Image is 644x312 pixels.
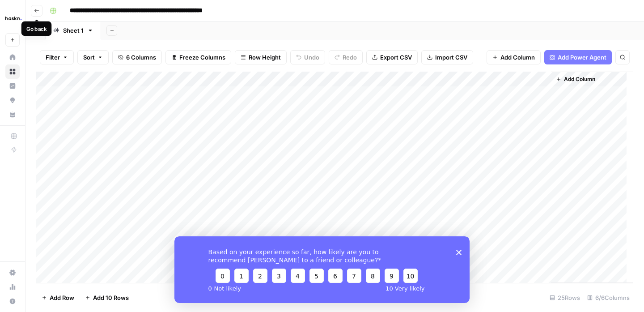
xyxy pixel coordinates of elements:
[5,280,20,294] a: Usage
[5,7,20,30] button: Workspace: Haskn
[329,50,363,64] button: Redo
[249,53,281,62] span: Row Height
[544,50,612,64] button: Add Power Agent
[5,64,20,79] a: Browse
[5,294,20,308] button: Help + Support
[36,291,80,305] button: Add Row
[46,21,101,39] a: Sheet 1
[564,75,595,83] span: Add Column
[435,53,467,62] span: Import CSV
[500,53,535,62] span: Add Column
[558,53,606,62] span: Add Power Agent
[235,50,287,64] button: Row Height
[5,265,20,280] a: Settings
[93,293,129,302] span: Add 10 Rows
[63,26,84,35] div: Sheet 1
[112,50,162,64] button: 6 Columns
[380,53,412,62] span: Export CSV
[179,53,225,62] span: Freeze Columns
[83,53,95,62] span: Sort
[546,291,584,305] div: 25 Rows
[77,50,109,64] button: Sort
[290,50,325,64] button: Undo
[5,50,20,64] a: Home
[174,236,470,303] iframe: Survey from AirOps
[5,10,21,26] img: Haskn Logo
[421,50,473,64] button: Import CSV
[366,50,418,64] button: Export CSV
[165,50,231,64] button: Freeze Columns
[584,291,633,305] div: 6/6 Columns
[552,73,599,85] button: Add Column
[5,79,20,93] a: Insights
[80,291,134,305] button: Add 10 Rows
[40,50,74,64] button: Filter
[46,53,60,62] span: Filter
[5,93,20,107] a: Opportunities
[50,293,74,302] span: Add Row
[343,53,357,62] span: Redo
[5,107,20,122] a: Your Data
[126,53,156,62] span: 6 Columns
[487,50,541,64] button: Add Column
[304,53,319,62] span: Undo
